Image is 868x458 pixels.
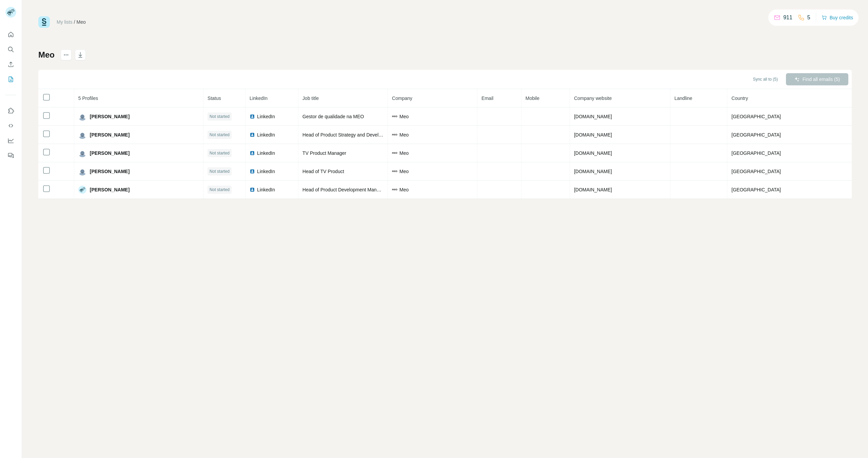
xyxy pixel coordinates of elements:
p: 911 [783,14,792,22]
button: My lists [5,73,16,85]
span: Head of TV Product [302,169,344,174]
img: company-logo [392,134,397,136]
li: / [74,19,75,25]
span: LinkedIn [257,150,275,157]
img: LinkedIn logo [250,114,255,119]
button: Search [5,43,16,56]
span: [GEOGRAPHIC_DATA] [731,150,781,156]
span: Sync all to (5) [753,76,778,82]
img: company-logo [392,189,397,191]
span: LinkedIn [257,113,275,120]
span: Meo [399,113,409,120]
span: [GEOGRAPHIC_DATA] [731,132,781,138]
span: Meo [399,186,409,193]
span: Not started [210,187,230,193]
button: Feedback [5,149,16,162]
span: Mobile [526,96,539,101]
span: Country [731,96,748,101]
h1: Meo [38,49,55,60]
span: [PERSON_NAME] [90,168,130,175]
span: LinkedIn [257,186,275,193]
img: company-logo [392,116,397,118]
span: [DOMAIN_NAME] [574,114,612,119]
button: Use Surfe API [5,120,16,132]
span: [PERSON_NAME] [90,113,130,120]
span: Landline [674,96,692,101]
img: Avatar [78,149,86,157]
span: Gestor de qualidade na MEO [302,114,364,119]
span: [GEOGRAPHIC_DATA] [731,114,781,119]
span: LinkedIn [250,96,268,101]
span: [GEOGRAPHIC_DATA] [731,169,781,174]
span: Status [208,96,221,101]
img: Avatar [78,131,86,139]
img: LinkedIn logo [250,132,255,138]
span: Meo [399,168,409,175]
span: Job title [302,96,319,101]
span: Company website [574,96,612,101]
span: LinkedIn [257,131,275,138]
span: Meo [399,131,409,138]
img: Avatar [78,112,86,121]
button: Buy credits [822,13,853,22]
span: Company [392,96,412,101]
button: Use Surfe on LinkedIn [5,105,16,117]
img: company-logo [392,170,397,172]
span: Not started [210,150,230,156]
span: [GEOGRAPHIC_DATA] [731,187,781,192]
span: Head of Product Development Management - B2B [302,187,408,192]
button: Sync all to (5) [748,74,783,84]
a: My lists [57,19,73,25]
span: [PERSON_NAME] [90,150,130,157]
span: Not started [210,113,230,120]
img: company-logo [392,152,397,154]
span: [DOMAIN_NAME] [574,132,612,138]
span: [DOMAIN_NAME] [574,150,612,156]
img: LinkedIn logo [250,187,255,192]
span: [DOMAIN_NAME] [574,169,612,174]
span: [PERSON_NAME] [90,186,130,193]
button: Quick start [5,28,16,41]
img: Surfe Logo [38,16,50,28]
img: Avatar [78,167,86,175]
img: LinkedIn logo [250,169,255,174]
button: Dashboard [5,134,16,147]
span: Not started [210,132,230,138]
span: Email [481,96,493,101]
span: [PERSON_NAME] [90,131,130,138]
span: TV Product Manager [302,150,346,156]
button: actions [61,49,72,60]
span: Not started [210,168,230,174]
div: Meo [77,19,86,25]
span: LinkedIn [257,168,275,175]
span: Meo [399,150,409,157]
span: Head of Product Strategy and Development [302,132,394,138]
span: 5 Profiles [78,96,98,101]
span: [DOMAIN_NAME] [574,187,612,192]
img: LinkedIn logo [250,150,255,156]
button: Enrich CSV [5,58,16,70]
img: Avatar [78,186,86,194]
p: 5 [807,14,810,22]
